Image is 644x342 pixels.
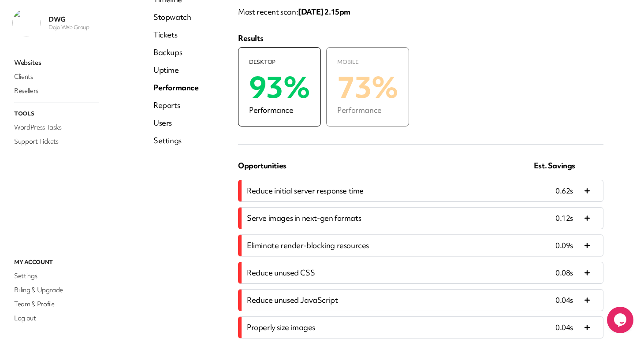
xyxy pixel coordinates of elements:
p: Tools [12,108,101,119]
a: Log out [12,312,101,324]
p: Results [238,33,409,44]
a: WordPress Tasks [12,121,101,134]
p: My Account [12,256,101,268]
span: Eliminate render-blocking resources [247,240,369,250]
p: Performance [249,105,310,115]
a: Settings [153,135,199,146]
a: Reports [153,100,199,111]
a: Team & Profile [12,298,101,310]
span: 0.04s [555,322,573,333]
p: 73% [337,66,398,108]
a: Support Tickets [12,135,101,148]
a: Clients [12,71,101,83]
a: Tickets [153,30,199,40]
span: 0.12s [555,213,573,223]
p: Dojo Web Group [48,24,89,31]
span: 0.62s [555,186,573,196]
div: Est. Savings [512,160,575,171]
p: Performance [337,105,398,115]
span: Properly size images [247,322,315,332]
iframe: To enrich screen reader interactions, please activate Accessibility in Grammarly extension settings [607,307,635,333]
a: Billing & Upgrade [12,284,101,296]
a: Uptime [153,65,199,75]
a: Websites [12,56,101,69]
span: Reduce unused CSS [247,268,315,278]
a: Settings [12,270,101,282]
a: Backups [153,47,199,58]
p: Most recent scan: [238,7,603,17]
span: Reduce unused JavaScript [247,295,338,305]
span: [DATE] 2.15pm [298,7,350,17]
a: Resellers [12,85,101,97]
a: Performance [153,82,199,93]
span: Serve images in next-gen formats [247,213,361,223]
a: Users [153,118,199,128]
div: Opportunities [238,160,512,171]
span: Reduce initial server response time [247,186,364,196]
span: 0.08s [555,268,573,278]
span: 0.04s [555,295,573,305]
p: DWG [48,15,89,24]
span: 0.09s [555,240,573,251]
p: Mobile [337,58,398,66]
p: 93% [249,66,310,108]
a: Stopwatch [153,12,199,22]
p: Desktop [249,58,310,66]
